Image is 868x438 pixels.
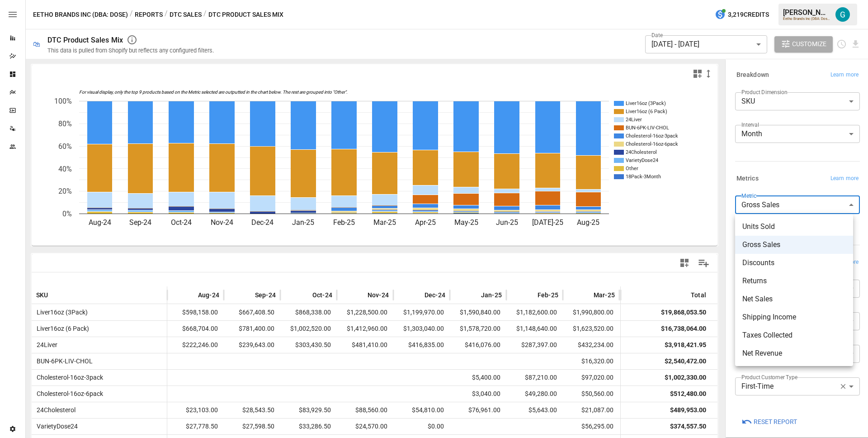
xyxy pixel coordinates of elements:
[742,330,846,341] span: Taxes Collected
[742,294,846,305] span: Net Sales
[742,239,846,250] span: Gross Sales
[742,221,846,232] span: Units Sold
[742,312,846,323] span: Shipping Income
[742,257,846,268] span: Discounts
[742,276,846,286] span: Returns
[742,348,846,359] span: Net Revenue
